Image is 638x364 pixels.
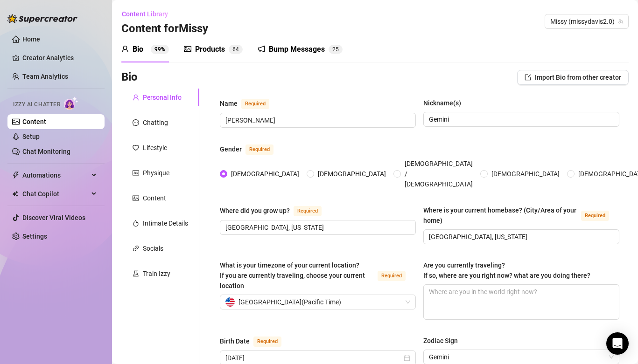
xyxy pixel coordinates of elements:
[378,271,406,281] span: Required
[423,205,619,226] label: Where is your current homebase? (City/Area of your home)
[294,206,322,216] span: Required
[332,46,336,53] span: 2
[314,169,390,179] span: [DEMOGRAPHIC_DATA]
[220,98,280,109] label: Name
[143,117,168,128] div: Chatting
[22,118,46,125] a: Content
[143,243,163,254] div: Socials
[227,169,303,179] span: [DEMOGRAPHIC_DATA]
[423,98,468,108] label: Nickname(s)
[535,74,621,81] span: Import Bio from other creator
[22,233,47,240] a: Settings
[220,144,242,154] div: Gender
[121,21,208,36] h3: Content for Missy
[423,336,458,346] div: Zodiac Sign
[225,353,402,363] input: Birth Date
[423,261,590,279] span: Are you currently traveling? If so, where are you right now? what are you doing there?
[232,46,236,53] span: 6
[423,98,461,108] div: Nickname(s)
[220,98,238,109] div: Name
[423,205,577,226] div: Where is your current homebase? (City/Area of your home)
[220,336,250,346] div: Birth Date
[220,336,292,347] label: Birth Date
[13,100,60,109] span: Izzy AI Chatter
[581,211,609,221] span: Required
[133,44,143,55] div: Bio
[133,270,139,277] span: experiment
[143,193,166,203] div: Content
[429,232,612,242] input: Where is your current homebase? (City/Area of your home)
[488,169,563,179] span: [DEMOGRAPHIC_DATA]
[220,206,290,216] div: Where did you grow up?
[184,45,191,53] span: picture
[220,261,365,289] span: What is your timezone of your current location? If you are currently traveling, choose your curre...
[133,170,139,176] span: idcard
[329,45,343,54] sup: 25
[22,214,85,221] a: Discover Viral Videos
[133,195,139,201] span: picture
[241,99,269,109] span: Required
[133,94,139,101] span: user
[550,14,623,28] span: Missy (missydavis2.0)
[22,186,89,201] span: Chat Copilot
[225,222,408,233] input: Where did you grow up?
[22,50,97,65] a: Creator Analytics
[133,220,139,227] span: fire
[64,96,78,110] img: AI Chatter
[517,70,629,85] button: Import Bio from other creator
[22,168,89,183] span: Automations
[121,70,138,85] h3: Bio
[12,172,20,179] span: thunderbolt
[22,73,68,80] a: Team Analytics
[238,295,341,309] span: [GEOGRAPHIC_DATA] ( Pacific Time )
[429,114,612,124] input: Nickname(s)
[195,44,225,55] div: Products
[253,337,281,347] span: Required
[525,74,531,81] span: import
[143,92,182,103] div: Personal Info
[143,143,167,153] div: Lifestyle
[269,44,325,55] div: Bump Messages
[121,7,175,21] button: Content Library
[336,46,339,53] span: 5
[429,350,614,364] span: Gemini
[229,45,243,54] sup: 64
[606,332,629,355] div: Open Intercom Messenger
[22,148,70,155] a: Chat Monitoring
[143,218,188,228] div: Intimate Details
[133,144,139,151] span: heart
[258,45,265,53] span: notification
[12,191,18,197] img: Chat Copilot
[401,158,477,189] span: [DEMOGRAPHIC_DATA] / [DEMOGRAPHIC_DATA]
[133,119,139,126] span: message
[22,35,40,43] a: Home
[7,14,77,23] img: logo-BBDzfeDw.svg
[121,45,129,53] span: user
[220,205,332,216] label: Where did you grow up?
[225,115,408,125] input: Name
[423,336,464,346] label: Zodiac Sign
[245,144,273,155] span: Required
[143,268,170,279] div: Train Izzy
[236,46,239,53] span: 4
[151,45,169,54] sup: 99%
[220,144,284,155] label: Gender
[22,133,40,140] a: Setup
[122,10,168,18] span: Content Library
[143,168,169,178] div: Physique
[618,19,624,24] span: team
[133,245,139,252] span: link
[225,297,235,307] img: us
